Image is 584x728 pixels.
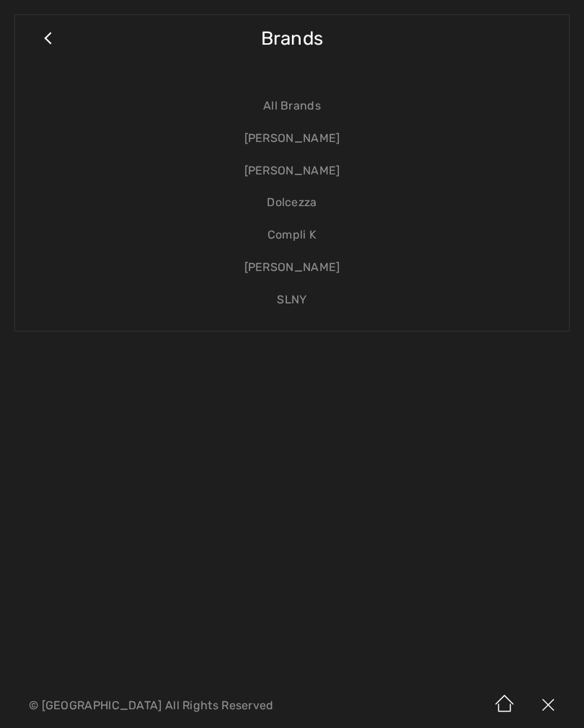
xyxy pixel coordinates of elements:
a: SLNY [30,284,554,316]
span: Brands [261,13,324,64]
img: X [526,683,570,728]
a: [PERSON_NAME] [30,123,554,155]
img: Home [483,683,526,728]
a: [PERSON_NAME] [30,252,554,284]
span: Chat [34,10,63,23]
p: © [GEOGRAPHIC_DATA] All Rights Reserved [29,701,345,711]
a: Dolcezza [30,187,554,219]
a: All Brands [30,90,554,123]
a: [PERSON_NAME] [30,155,554,187]
a: Compli K [30,219,554,252]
